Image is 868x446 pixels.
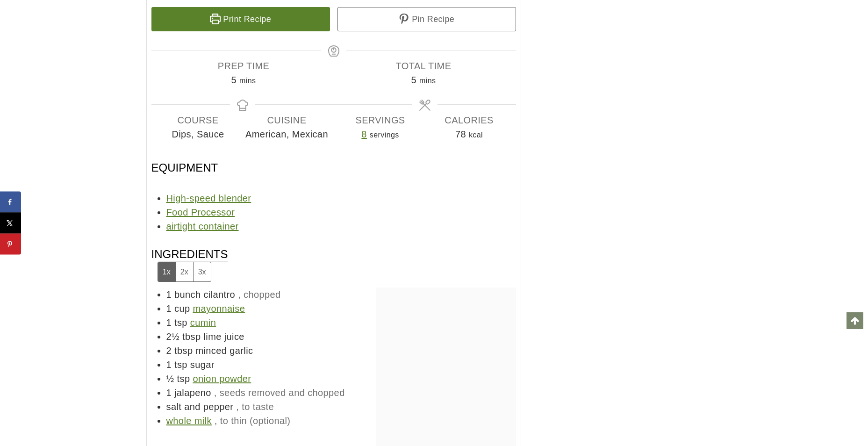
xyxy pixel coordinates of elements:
span: Cuisine [243,113,331,127]
span: 5 [231,75,237,85]
a: airtight container [166,221,239,231]
button: Adjust servings by 3x [193,262,211,281]
span: cilantro [203,289,235,300]
a: High-speed blender [166,193,251,203]
span: , to thin (optional) [215,416,291,426]
span: salt and pepper [166,402,234,412]
span: 1 [166,317,172,328]
span: 1 [166,289,172,300]
span: kcal [469,131,483,139]
span: Calories [425,113,514,127]
span: 1 [166,303,172,314]
span: cup [174,303,190,314]
span: mins [419,77,436,85]
span: tsp [177,374,190,384]
span: 2½ [166,331,180,342]
span: , chopped [238,289,280,300]
a: Adjust recipe servings [361,129,367,139]
span: Equipment [151,160,218,175]
span: Ingredients [151,247,228,282]
span: sugar [190,360,215,370]
span: lime juice [203,331,244,342]
a: Food Processor [166,207,235,217]
span: tbsp [182,331,201,342]
span: , to taste [236,402,274,412]
span: tbsp [174,345,193,356]
a: mayonnaise [193,303,245,314]
span: Course [154,113,243,127]
span: minced garlic [195,345,253,356]
span: mins [239,77,256,85]
span: servings [370,131,399,139]
span: , seeds removed and chopped [214,388,345,398]
button: Adjust servings by 2x [175,262,193,281]
span: Dips, Sauce [154,127,243,141]
span: 1 [166,360,172,370]
span: American, Mexican [243,127,331,141]
span: Total Time [334,59,514,73]
a: onion powder [193,374,251,384]
span: ½ [166,374,174,384]
span: tsp [174,360,187,370]
span: 2 [166,345,172,356]
a: whole milk [166,416,212,426]
span: tsp [174,317,187,328]
a: Print Recipe [151,7,330,31]
span: jalapeno [174,388,211,398]
span: Servings [336,113,425,127]
span: 78 [455,129,466,139]
a: Scroll to top [846,312,863,329]
span: bunch [174,289,201,300]
span: Prep Time [154,59,334,73]
span: 1 [166,388,172,398]
button: Adjust servings by 1x [158,262,175,281]
a: cumin [190,317,216,328]
span: 5 [411,75,417,85]
a: Pin Recipe [337,7,516,31]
